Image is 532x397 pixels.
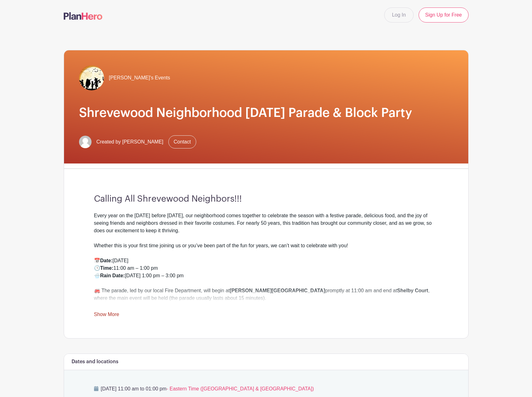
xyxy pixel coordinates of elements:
[94,287,438,309] div: 🚒 The parade, led by our local Fire Department, will begin at promptly at 11:00 am and end at , w...
[397,288,428,293] strong: Shelby Court
[79,136,92,148] img: default-ce2991bfa6775e67f084385cd625a349d9dcbb7a52a09fb2fda1e96e2d18dcdb.png
[94,312,119,319] a: Show More
[100,273,125,278] strong: Rain Date:
[419,8,468,23] a: Sign Up for Free
[168,135,196,148] a: Contact
[72,359,118,365] h6: Dates and locations
[79,65,104,90] img: halloween%20-%204.jpg
[94,385,438,393] p: [DATE] 11:00 am to 01:00 pm
[230,288,325,293] strong: [PERSON_NAME][GEOGRAPHIC_DATA]
[167,386,314,391] span: - Eastern Time ([GEOGRAPHIC_DATA] & [GEOGRAPHIC_DATA])
[64,12,102,20] img: logo-507f7623f17ff9eddc593b1ce0a138ce2505c220e1c5a4e2b4648c50719b7d32.svg
[94,194,438,204] h3: Calling All Shrevewood Neighbors!!!
[94,212,438,242] div: Every year on the [DATE] before [DATE], our neighborhood comes together to celebrate the season w...
[109,74,170,82] span: [PERSON_NAME]'s Events
[94,257,438,287] div: 📅 [DATE] 🕒 11:00 am – 1:00 pm 🌧️ [DATE] 1:00 pm – 3:00 pm
[97,138,163,146] span: Created by [PERSON_NAME]
[384,8,414,23] a: Log In
[100,265,113,271] strong: Time:
[94,242,438,257] div: Whether this is your first time joining us or you’ve been part of the fun for years, we can’t wai...
[79,105,453,120] h1: Shrevewood Neighborhood [DATE] Parade & Block Party
[100,258,113,263] strong: Date:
